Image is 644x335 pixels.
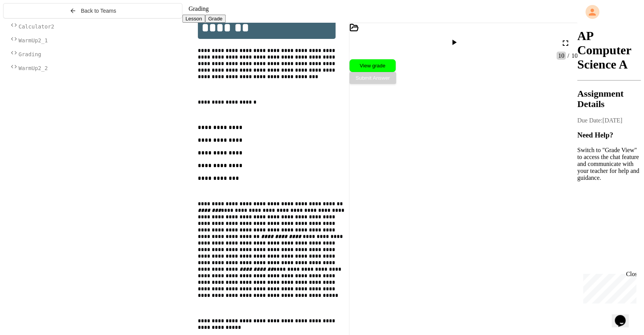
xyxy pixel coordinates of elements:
iframe: chat widget [580,271,636,303]
p: Switch to "Grade View" to access the chat feature and communicate with your teacher for help and ... [577,147,641,181]
button: Grade [205,15,226,23]
span: Due Date: [577,117,602,124]
div: Chat with us now!Close [3,3,53,49]
span: WarmUp2_2 [19,65,48,71]
iframe: chat widget [612,304,636,327]
span: Submit Answer [356,75,390,81]
span: Calculator2 [19,23,54,30]
div: My Account [577,3,641,21]
button: Lesson [182,15,205,23]
span: Grading [19,51,41,57]
span: 10 [556,52,566,60]
h2: Assignment Details [577,89,641,109]
span: [DATE] [602,117,622,124]
h1: AP Computer Science A [577,29,641,72]
button: Submit Answer [349,72,396,84]
span: Back to Teams [81,8,116,14]
span: / [567,52,569,59]
span: Grading [189,5,209,12]
h3: Need Help? [577,131,641,139]
button: View grade [349,59,396,72]
span: 10 [570,52,578,59]
button: Back to Teams [3,3,182,18]
span: WarmUp2_1 [19,37,48,44]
